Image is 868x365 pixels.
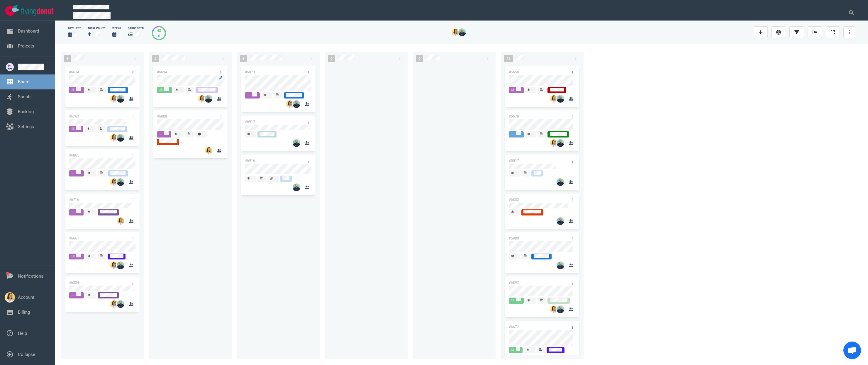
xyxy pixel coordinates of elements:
[286,100,294,108] img: 26
[117,178,124,186] img: 26
[557,305,564,313] img: 26
[110,134,118,142] img: 26
[557,262,564,269] img: 26
[117,300,124,308] img: 26
[110,262,118,269] img: 26
[550,95,557,103] img: 26
[18,352,35,357] a: Collapse
[18,274,43,279] a: Notifications
[69,153,79,157] a: #6865
[240,55,247,62] span: 3
[152,55,159,62] span: 2
[69,114,79,118] a: #6763
[245,70,255,74] a: #6873
[157,33,161,39] div: 5
[18,310,30,315] a: Billing
[205,95,212,103] img: 26
[110,300,118,308] img: 26
[117,134,124,142] img: 26
[117,217,124,225] img: 26
[69,236,79,240] a: #6667
[18,28,39,34] a: Dashboard
[509,325,519,329] a: #6672
[117,262,124,269] img: 26
[557,95,564,103] img: 26
[509,198,519,202] a: #6882
[68,26,81,30] div: days left
[88,26,105,30] div: Total Points
[416,55,423,62] span: 0
[157,70,167,74] a: #6694
[18,43,34,49] a: Projects
[18,124,34,129] a: Settings
[18,94,32,99] a: Sprints
[509,70,519,74] a: #6658
[110,95,118,103] img: 26
[452,28,459,36] img: 26
[557,217,564,225] img: 26
[328,55,335,62] span: 0
[69,70,79,74] a: #6634
[117,95,124,103] img: 26
[69,198,79,202] a: #6716
[550,305,557,313] img: 26
[293,100,300,108] img: 26
[509,114,519,118] a: #6678
[18,331,27,336] a: Help
[245,120,255,124] a: #6917
[509,159,519,163] a: #5517
[557,178,564,186] img: 26
[157,28,161,33] div: 42
[504,55,513,62] span: 42
[843,342,861,359] div: Ouvrir le chat
[293,184,300,191] img: 26
[110,178,118,186] img: 26
[18,79,29,84] a: Board
[112,26,121,30] div: Weeks
[557,139,564,147] img: 26
[128,26,145,30] div: cards total
[198,95,206,103] img: 26
[157,114,167,118] a: #6808
[293,139,300,147] img: 26
[458,28,466,36] img: 26
[245,159,255,163] a: #6916
[18,109,34,114] a: Backlog
[18,295,34,300] a: Account
[509,281,519,285] a: #6897
[69,281,79,285] a: #6334
[64,55,71,62] span: 6
[509,236,519,240] a: #6880
[205,147,212,155] img: 26
[21,8,53,16] img: Flying Donut text logo
[550,139,557,147] img: 26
